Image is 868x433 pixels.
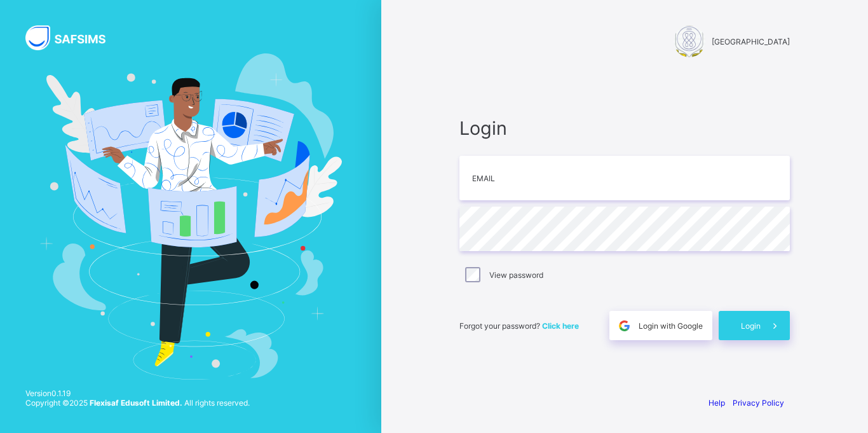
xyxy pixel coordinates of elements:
a: Privacy Policy [733,398,784,408]
span: Login [459,117,790,139]
strong: Flexisaf Edusoft Limited. [90,398,182,408]
a: Help [709,398,725,408]
span: Login with Google [639,321,703,331]
span: Copyright © 2025 All rights reserved. [25,398,250,408]
span: Version 0.1.19 [25,388,250,398]
img: google.396cfc9801f0270233282035f929180a.svg [617,319,632,333]
span: [GEOGRAPHIC_DATA] [712,37,790,46]
span: Login [741,321,761,331]
a: Click here [542,321,579,331]
img: Hero Image [39,53,342,379]
span: Forgot your password? [459,321,579,331]
label: View password [489,270,543,280]
img: SAFSIMS Logo [25,25,121,50]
